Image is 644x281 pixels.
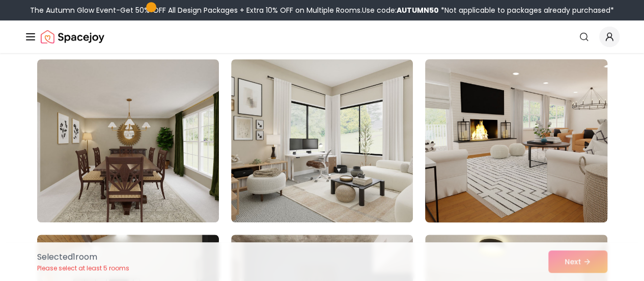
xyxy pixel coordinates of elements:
b: AUTUMN50 [397,5,439,15]
img: Room room-5 [231,59,413,222]
p: Selected 1 room [37,251,129,263]
nav: Global [24,20,620,53]
img: Spacejoy Logo [41,27,104,47]
span: *Not applicable to packages already purchased* [439,5,614,15]
div: The Autumn Glow Event-Get 50% OFF All Design Packages + Extra 10% OFF on Multiple Rooms. [30,5,614,15]
p: Please select at least 5 rooms [37,264,129,272]
span: Use code: [362,5,439,15]
img: Room room-4 [37,59,219,222]
img: Room room-6 [421,55,611,226]
a: Spacejoy [41,27,104,47]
